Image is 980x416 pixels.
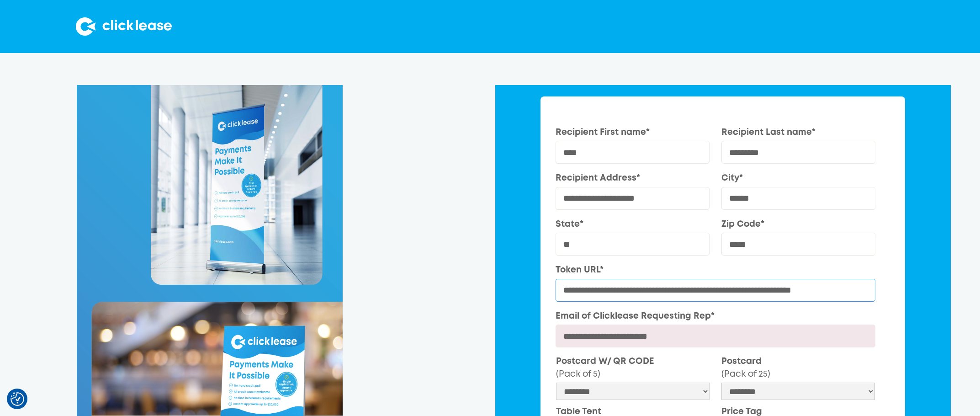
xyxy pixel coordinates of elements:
label: Postcard W/ QR CODE [556,355,710,380]
label: State* [556,218,710,230]
label: City* [721,172,875,184]
label: Recipient First name* [556,126,710,139]
label: Email of Clicklease Requesting Rep* [556,310,875,322]
img: Clicklease logo [76,17,172,36]
img: Revisit consent button [11,392,24,406]
label: Recipient Address* [556,172,710,184]
label: Postcard [721,355,875,380]
span: (Pack of 5) [556,370,600,378]
label: Zip Code* [721,218,875,230]
span: (Pack of 25) [721,370,770,378]
label: Token URL* [556,264,875,276]
label: Recipient Last name* [721,126,875,139]
button: Consent Preferences [11,392,24,406]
